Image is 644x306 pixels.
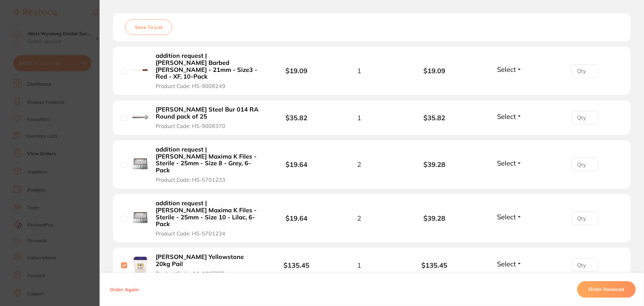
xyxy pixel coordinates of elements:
[132,156,149,172] img: addition request | Henry Schein Maxima K Files - Sterile - 25mm - Size 8 - Grey, 6-Pack
[156,83,225,89] span: Product Code: HS-9008249
[497,112,516,121] span: Select
[156,230,225,236] span: Product Code: HS-5701234
[571,64,598,78] input: Qty
[154,146,262,183] button: addition request | [PERSON_NAME] Maxima K Files - Sterile - 25mm - Size 8 - Grey, 6-Pack Product ...
[495,65,524,74] button: Select
[286,67,307,75] b: $19.09
[495,159,524,167] button: Select
[495,112,524,121] button: Select
[571,158,598,171] input: Qty
[156,52,260,80] b: addition request | [PERSON_NAME] Barbed [PERSON_NAME] - 21mm - Size3 - Red - XF, 10-Pack
[132,62,149,78] img: addition request | Henry Schein Barbed Broach - 21mm - Size3 - Red - XF, 10-Pack
[397,114,472,122] b: $35.82
[357,67,361,75] span: 1
[357,261,361,269] span: 1
[397,67,472,75] b: $19.09
[132,109,149,125] img: HENRY SCHEIN Steel Bur 014 RA Round pack of 25
[571,258,598,272] input: Qty
[156,106,260,120] b: [PERSON_NAME] Steel Bur 014 RA Round pack of 25
[132,209,149,226] img: addition request | Henry Schein Maxima K Files - Sterile - 25mm - Size 10 - Lilac, 6-Pack
[156,123,225,129] span: Product Code: HS-9008370
[125,19,172,35] button: Save To List
[497,65,516,74] span: Select
[577,281,636,298] button: Order Received
[154,106,262,129] button: [PERSON_NAME] Steel Bur 014 RA Round pack of 25 Product Code: HS-9008370
[497,159,516,167] span: Select
[497,260,516,268] span: Select
[156,146,260,174] b: addition request | [PERSON_NAME] Maxima K Files - Sterile - 25mm - Size 8 - Grey, 6-Pack
[397,214,472,222] b: $39.28
[132,256,149,273] img: AINSWORTH Yellowstone 20kg Pail
[286,114,307,122] b: $35.82
[357,161,361,168] span: 2
[497,213,516,221] span: Select
[571,212,598,225] input: Qty
[154,253,262,277] button: [PERSON_NAME] Yellowstone 20kg Pail Product Code: A1-AIYS20P
[286,160,307,169] b: $19.64
[156,200,260,228] b: addition request | [PERSON_NAME] Maxima K Files - Sterile - 25mm - Size 10 - Lilac, 6-Pack
[156,177,225,183] span: Product Code: HS-5701233
[495,213,524,221] button: Select
[357,114,361,122] span: 1
[397,261,472,269] b: $135.45
[571,111,598,124] input: Qty
[154,52,262,89] button: addition request | [PERSON_NAME] Barbed [PERSON_NAME] - 21mm - Size3 - Red - XF, 10-Pack Product ...
[108,287,141,293] button: Order Again
[397,161,472,168] b: $39.28
[154,200,262,237] button: addition request | [PERSON_NAME] Maxima K Files - Sterile - 25mm - Size 10 - Lilac, 6-Pack Produc...
[495,260,524,268] button: Select
[156,270,224,276] span: Product Code: A1-AIYS20P
[156,254,260,267] b: [PERSON_NAME] Yellowstone 20kg Pail
[283,261,309,269] b: $135.45
[286,214,307,222] b: $19.64
[357,214,361,222] span: 2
